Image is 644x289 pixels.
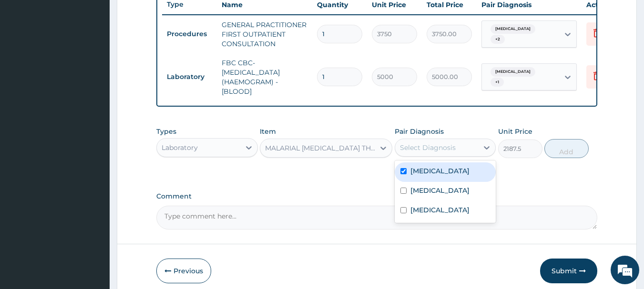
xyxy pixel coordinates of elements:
[156,192,598,200] label: Comment
[540,259,597,283] button: Submit
[491,24,535,34] span: [MEDICAL_DATA]
[491,78,504,87] span: + 1
[410,166,470,176] label: [MEDICAL_DATA]
[491,67,535,77] span: [MEDICAL_DATA]
[18,48,39,71] img: d_794563401_company_1708531726252_794563401
[162,25,217,43] td: Procedures
[260,127,276,136] label: Item
[395,127,444,136] label: Pair Diagnosis
[5,190,182,223] textarea: Type your message and hit 'Enter'
[400,143,456,152] div: Select Diagnosis
[55,85,132,181] span: We're online!
[50,53,160,66] div: Chat with us now
[162,143,198,152] div: Laboratory
[162,68,217,86] td: Laboratory
[498,127,532,136] label: Unit Price
[217,15,312,53] td: GENERAL PRACTITIONER FIRST OUTPATIENT CONSULTATION
[156,128,176,136] label: Types
[265,143,376,153] div: MALARIAL [MEDICAL_DATA] THICK AND THIN FILMS - [BLOOD]
[491,35,505,44] span: + 2
[410,205,470,215] label: [MEDICAL_DATA]
[156,259,211,283] button: Previous
[544,139,589,158] button: Add
[410,186,470,195] label: [MEDICAL_DATA]
[217,53,312,101] td: FBC CBC-[MEDICAL_DATA] (HAEMOGRAM) - [BLOOD]
[156,5,179,28] div: Minimize live chat window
